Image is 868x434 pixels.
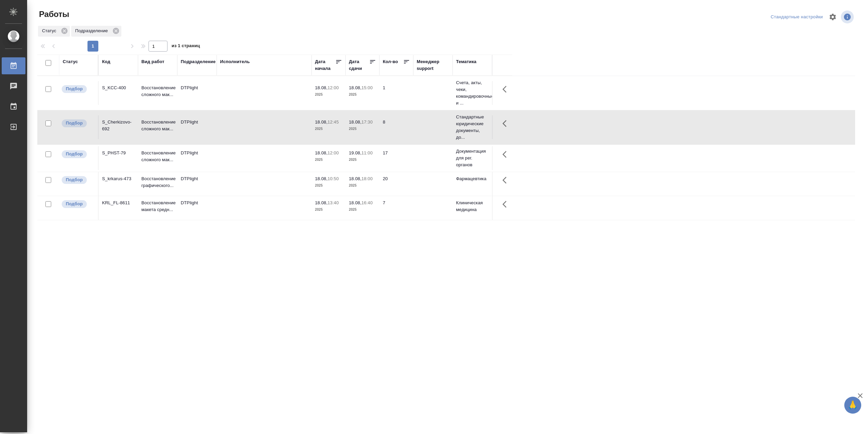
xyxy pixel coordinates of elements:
[315,91,342,98] p: 2025
[66,176,83,183] p: Подбор
[315,58,335,72] div: Дата начала
[361,150,373,155] p: 11:00
[63,58,78,65] div: Статус
[379,172,413,196] td: 20
[456,79,489,107] p: Счета, акты, чеки, командировочные и ...
[498,81,515,97] button: Здесь прячутся важные кнопки
[825,9,841,25] span: Настроить таблицу
[456,58,476,65] div: Тематика
[102,84,135,91] div: S_KCC-400
[498,146,515,163] button: Здесь прячутся важные кнопки
[66,86,83,92] p: Подбор
[141,119,174,132] p: Восстановление сложного мак...
[315,156,342,163] p: 2025
[66,201,83,207] p: Подбор
[172,42,200,52] span: из 1 страниц
[102,119,135,132] div: S_Cherkizovo-692
[769,12,825,22] div: split button
[328,200,339,205] p: 13:40
[349,150,361,155] p: 19.08,
[328,119,339,125] p: 12:45
[328,85,339,90] p: 12:00
[349,206,376,213] p: 2025
[61,200,95,209] div: Можно подбирать исполнителей
[456,114,489,141] p: Стандартные юридические документы, до...
[66,120,83,127] p: Подбор
[42,27,59,34] p: Статус
[349,156,376,163] p: 2025
[61,175,95,185] div: Можно подбирать исполнителей
[141,175,174,189] p: Восстановление графического...
[177,172,217,196] td: DTPlight
[315,200,328,205] p: 18.08,
[315,119,328,125] p: 18.08,
[177,196,217,220] td: DTPlight
[37,9,69,20] span: Работы
[315,85,328,90] p: 18.08,
[220,58,250,65] div: Исполнитель
[349,182,376,189] p: 2025
[349,85,361,90] p: 18.08,
[38,26,70,37] div: Статус
[61,150,95,159] div: Можно подбирать исполнителей
[361,176,373,181] p: 18:00
[349,200,361,205] p: 18.08,
[177,115,217,139] td: DTPlight
[379,146,413,170] td: 17
[847,398,859,412] span: 🙏
[349,176,361,181] p: 18.08,
[315,206,342,213] p: 2025
[349,58,369,72] div: Дата сдачи
[177,146,217,170] td: DTPlight
[141,58,164,65] div: Вид работ
[361,119,373,125] p: 17:30
[71,26,121,37] div: Подразделение
[349,91,376,98] p: 2025
[456,148,489,168] p: Документация для рег. органов
[456,200,489,213] p: Клиническая медицина
[75,27,110,34] p: Подразделение
[181,58,216,65] div: Подразделение
[841,11,855,23] span: Посмотреть информацию
[349,126,376,132] p: 2025
[141,84,174,98] p: Восстановление сложного мак...
[66,151,83,157] p: Подбор
[61,84,95,94] div: Можно подбирать исполнителей
[328,150,339,155] p: 12:00
[498,196,515,212] button: Здесь прячутся важные кнопки
[102,175,135,182] div: S_krkarus-473
[141,200,174,213] p: Восстановление макета средн...
[315,150,328,155] p: 18.08,
[379,196,413,220] td: 7
[379,81,413,105] td: 1
[177,81,217,105] td: DTPlight
[844,397,861,414] button: 🙏
[456,175,489,182] p: Фармацевтика
[379,115,413,139] td: 8
[361,200,373,205] p: 16:40
[498,172,515,188] button: Здесь прячутся важные кнопки
[315,182,342,189] p: 2025
[102,58,110,65] div: Код
[141,150,174,163] p: Восстановление сложного мак...
[361,85,373,90] p: 15:00
[498,115,515,132] button: Здесь прячутся важные кнопки
[417,58,449,72] div: Менеджер support
[315,126,342,132] p: 2025
[328,176,339,181] p: 10:50
[61,119,95,128] div: Можно подбирать исполнителей
[383,58,398,65] div: Кол-во
[102,150,135,156] div: S_PHST-79
[349,119,361,125] p: 18.08,
[102,200,135,206] div: KRL_FL-8611
[315,176,328,181] p: 18.08,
